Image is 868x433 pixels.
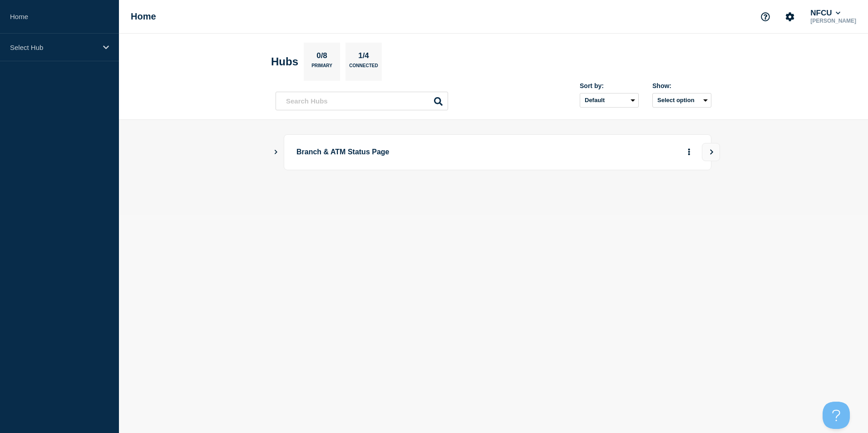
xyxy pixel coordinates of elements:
[809,18,858,24] p: [PERSON_NAME]
[780,7,799,26] button: Account settings
[349,63,378,73] p: Connected
[355,51,373,63] p: 1/4
[652,93,711,108] button: Select option
[652,82,711,89] div: Show:
[10,44,97,51] p: Select Hub
[580,82,639,89] div: Sort by:
[296,144,547,161] p: Branch & ATM Status Page
[702,143,720,161] button: View
[809,9,842,18] button: NFCU
[683,144,695,161] button: More actions
[271,55,298,68] h2: Hubs
[276,92,448,110] input: Search Hubs
[580,93,639,108] select: Sort by
[274,149,278,156] button: Show Connected Hubs
[823,402,850,429] iframe: Help Scout Beacon - Open
[313,51,331,63] p: 0/8
[131,11,156,22] h1: Home
[311,63,332,73] p: Primary
[756,7,775,26] button: Support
